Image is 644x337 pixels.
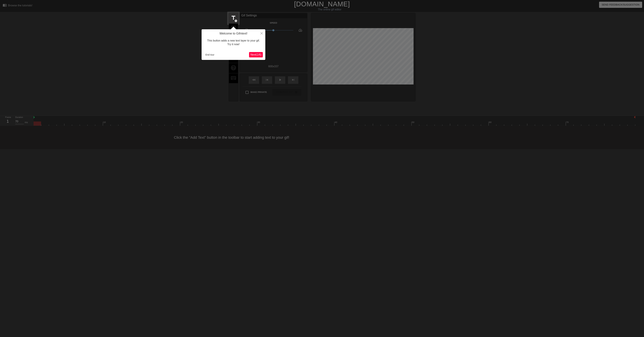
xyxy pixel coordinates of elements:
[250,53,261,56] span: Next ( 1 / 6 )
[204,32,263,35] h4: Welcome to Gifntext!
[204,52,216,57] button: End tour
[249,52,263,57] button: Next
[204,35,263,50] div: This button adds a new text layer to your gif. Try it now!
[258,29,265,37] button: Close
